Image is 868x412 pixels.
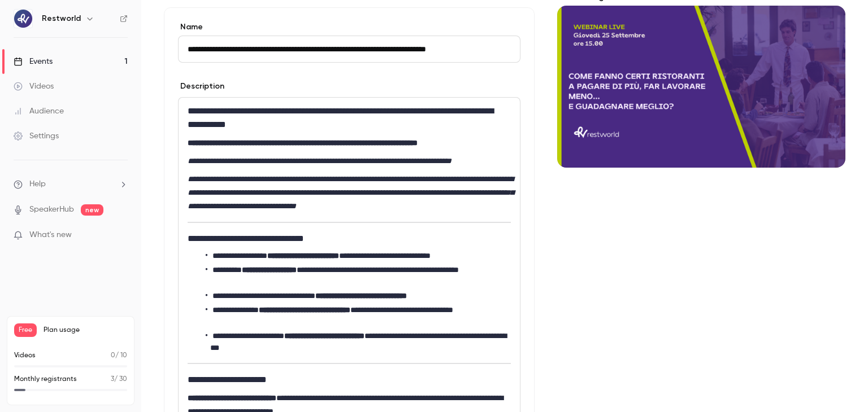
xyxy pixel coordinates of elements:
span: 3 [111,376,114,383]
span: new [81,204,103,216]
span: Help [29,178,46,190]
p: / 30 [111,374,127,384]
div: Settings [14,130,59,142]
span: Plan usage [44,326,127,335]
h6: Restworld [42,13,81,24]
p: Videos [14,350,36,361]
span: 0 [111,352,115,359]
img: Restworld [14,10,32,28]
label: Name [178,21,520,33]
label: Description [178,81,224,92]
p: Monthly registrants [14,374,77,384]
li: help-dropdown-opener [14,178,128,190]
span: Free [14,323,37,337]
span: What's new [29,229,72,241]
div: Events [14,56,53,67]
iframe: Noticeable Trigger [114,230,128,240]
div: Videos [14,81,54,92]
a: SpeakerHub [29,204,74,216]
div: Audience [14,106,64,117]
p: / 10 [111,350,127,361]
